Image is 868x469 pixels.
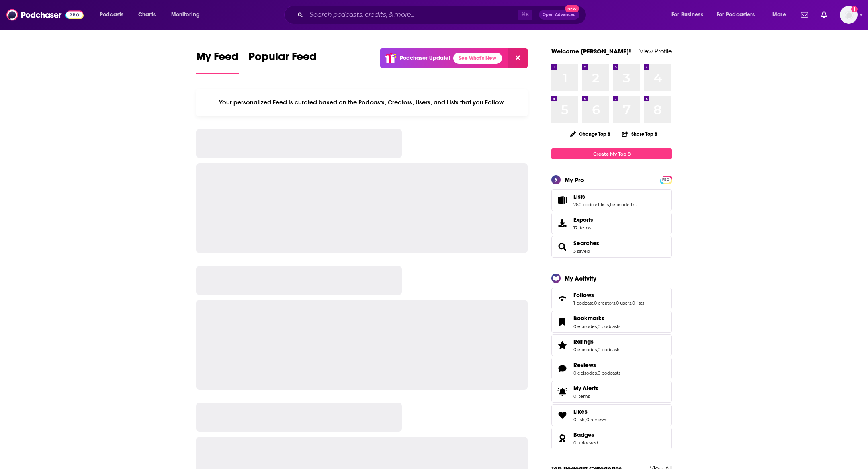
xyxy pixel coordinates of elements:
[554,363,570,374] a: Reviews
[767,8,796,21] button: open menu
[573,300,593,306] a: 1 podcast
[551,428,672,449] span: Badges
[661,177,671,183] span: PRO
[573,393,598,399] span: 0 items
[597,370,598,376] span: ,
[248,50,317,74] a: Popular Feed
[597,347,598,352] span: ,
[631,300,632,306] span: ,
[400,55,450,61] p: Podchaser Update!
[551,288,672,309] span: Follows
[593,300,594,306] span: ,
[573,408,588,415] span: Likes
[585,417,586,422] span: ,
[772,9,786,20] span: More
[573,216,593,223] span: Exports
[573,193,637,200] a: Lists
[551,404,672,426] span: Likes
[551,189,672,211] span: Lists
[248,50,317,68] span: Popular Feed
[840,6,858,24] span: Logged in as TeemsPR
[610,202,637,207] a: 1 episode list
[573,361,620,369] a: Reviews
[133,8,160,21] a: Charts
[565,176,584,184] div: My Pro
[573,431,594,438] span: Badges
[594,300,615,306] a: 0 creators
[573,193,585,200] span: Lists
[573,240,599,247] a: Searches
[597,324,598,329] span: ,
[717,9,755,20] span: For Podcasters
[632,300,644,306] a: 0 lists
[554,218,570,229] span: Exports
[573,417,585,422] a: 0 lists
[565,274,596,282] div: My Activity
[453,53,502,64] a: See What's New
[542,13,576,17] span: Open Advanced
[554,433,570,444] a: Badges
[818,8,830,22] a: Show notifications dropdown
[554,316,570,328] a: Bookmarks
[196,50,239,74] a: My Feed
[551,358,672,379] span: Reviews
[573,338,594,345] span: Ratings
[622,126,658,142] button: Share Top 8
[573,291,644,299] a: Follows
[573,202,609,207] a: 260 podcast lists
[551,334,672,356] span: Ratings
[798,8,811,22] a: Show notifications dropdown
[292,6,594,24] div: Search podcasts, credits, & more...
[573,408,607,415] a: Likes
[565,5,579,12] span: New
[196,89,528,116] div: Your personalized Feed is curated based on the Podcasts, Creators, Users, and Lists that you Follow.
[586,417,607,422] a: 0 reviews
[573,315,620,322] a: Bookmarks
[554,241,570,252] a: Searches
[166,8,210,21] button: open menu
[639,47,672,55] a: View Profile
[671,9,703,20] span: For Business
[565,129,615,139] button: Change Top 8
[539,10,579,20] button: Open AdvancedNew
[840,6,858,24] img: User Profile
[518,10,532,20] span: ⌘ K
[573,324,597,329] a: 0 episodes
[554,293,570,304] a: Follows
[551,213,672,234] a: Exports
[554,410,570,421] a: Likes
[609,202,610,207] span: ,
[616,300,631,306] a: 0 users
[598,347,620,352] a: 0 podcasts
[573,338,620,345] a: Ratings
[551,236,672,258] span: Searches
[573,225,593,231] span: 17 items
[615,300,616,306] span: ,
[551,311,672,333] span: Bookmarks
[573,361,596,369] span: Reviews
[94,8,134,21] button: open menu
[573,385,598,392] span: My Alerts
[598,370,620,376] a: 0 podcasts
[573,370,597,376] a: 0 episodes
[598,324,620,329] a: 0 podcasts
[171,9,200,20] span: Monitoring
[661,176,671,182] a: PRO
[554,195,570,206] a: Lists
[573,347,597,352] a: 0 episodes
[573,431,598,438] a: Badges
[551,47,631,55] a: Welcome [PERSON_NAME]!
[138,9,156,20] span: Charts
[573,315,604,322] span: Bookmarks
[711,8,767,21] button: open menu
[306,8,518,21] input: Search podcasts, credits, & more...
[196,50,239,68] span: My Feed
[554,386,570,397] span: My Alerts
[554,340,570,351] a: Ratings
[573,248,590,254] a: 3 saved
[840,6,858,24] button: Show profile menu
[573,291,594,299] span: Follows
